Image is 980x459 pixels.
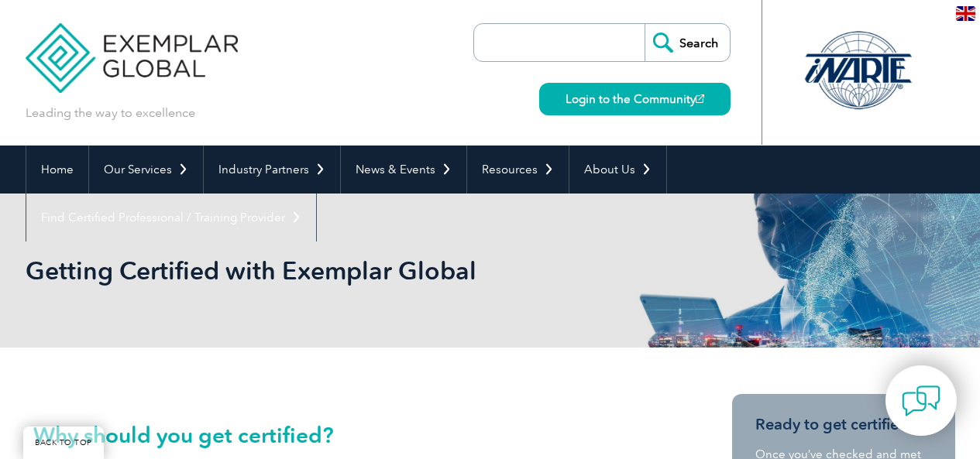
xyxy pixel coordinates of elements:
input: Search [645,24,730,61]
h3: Ready to get certified? [755,415,932,434]
a: About Us [569,146,666,194]
a: News & Events [341,146,466,194]
a: Industry Partners [204,146,340,194]
a: Our Services [89,146,203,194]
p: Leading the way to excellence [26,104,195,122]
a: Resources [467,146,569,194]
img: contact-chat.png [902,382,940,420]
img: open_square.png [696,94,704,103]
a: BACK TO TOP [23,426,104,459]
a: Login to the Community [539,83,731,115]
h2: Why should you get certified? [33,423,669,447]
h1: Getting Certified with Exemplar Global [26,255,621,286]
a: Home [26,146,88,194]
img: en [956,6,975,21]
a: Find Certified Professional / Training Provider [26,194,316,241]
